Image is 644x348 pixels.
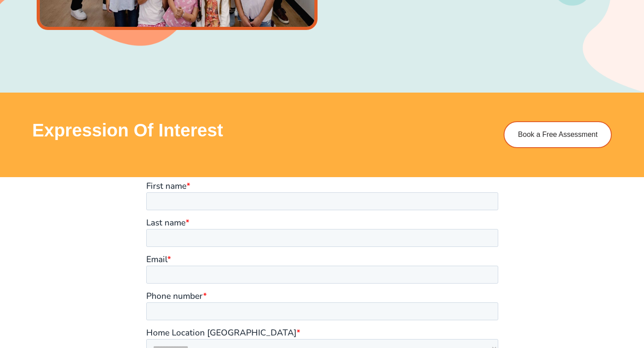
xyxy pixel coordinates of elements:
iframe: Chat Widget [491,247,644,348]
span: Book a Free Assessment [518,131,597,138]
h3: Expression of Interest [32,121,489,139]
a: Book a Free Assessment [504,121,612,148]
